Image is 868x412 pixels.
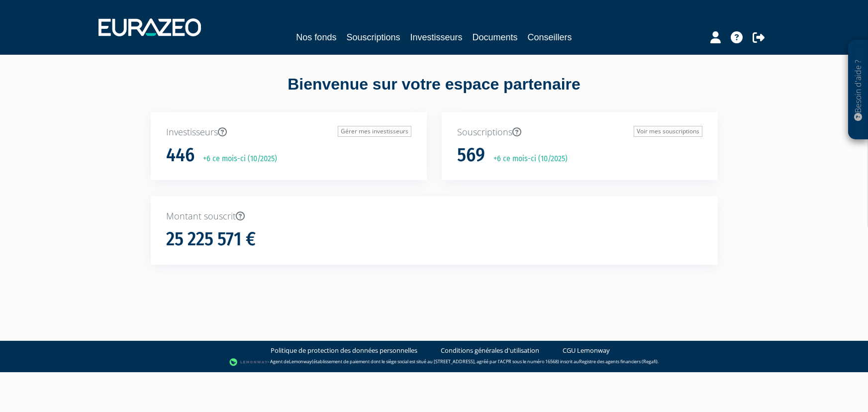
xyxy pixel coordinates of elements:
[166,229,256,250] h1: 25 225 571 €
[166,145,194,166] h1: 446
[166,126,411,139] p: Investisseurs
[410,30,462,44] a: Investisseurs
[229,357,268,367] img: logo-lemonway.png
[579,358,658,365] a: Registre des agents financiers (Regafi)
[457,145,485,166] h1: 569
[98,18,201,36] img: 1732889491-logotype_eurazeo_blanc_rvb.png
[528,30,572,44] a: Conseillers
[338,126,411,137] a: Gérer mes investisseurs
[289,358,312,365] a: Lemonway
[296,30,336,44] a: Nos fonds
[441,346,539,355] a: Conditions générales d'utilisation
[457,126,702,139] p: Souscriptions
[486,153,568,165] p: +6 ce mois-ci (10/2025)
[10,357,858,367] div: - Agent de (établissement de paiement dont le siège social est situé au [STREET_ADDRESS], agréé p...
[853,45,864,135] p: Besoin d'aide ?
[473,30,518,44] a: Documents
[563,346,610,355] a: CGU Lemonway
[634,126,702,137] a: Voir mes souscriptions
[143,73,725,112] div: Bienvenue sur votre espace partenaire
[271,346,417,355] a: Politique de protection des données personnelles
[346,30,400,44] a: Souscriptions
[166,210,702,223] p: Montant souscrit
[196,153,277,165] p: +6 ce mois-ci (10/2025)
